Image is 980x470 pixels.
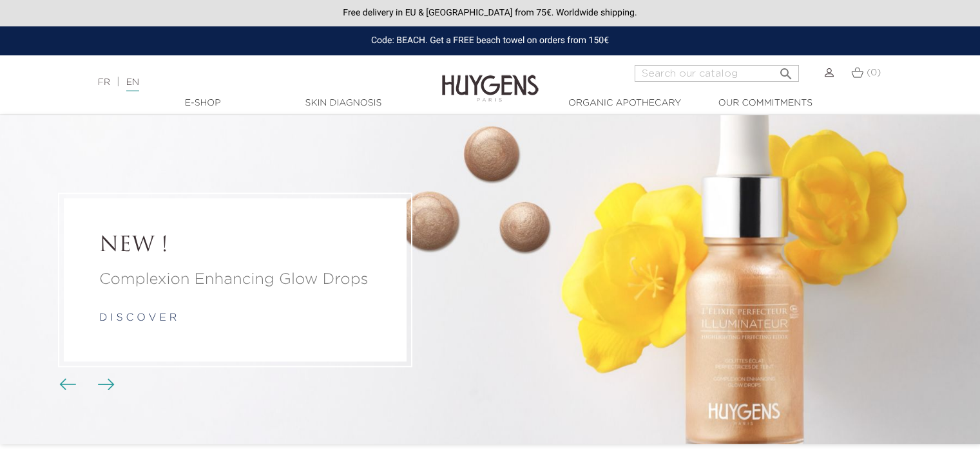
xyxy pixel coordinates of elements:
a: E-Shop [139,97,267,110]
a: d i s c o v e r [99,313,177,323]
a: Organic Apothecary [561,97,689,110]
div: Carousel buttons [64,375,106,395]
a: FR [98,78,110,87]
div: | [91,75,399,90]
a: Skin Diagnosis [279,97,408,110]
a: EN [126,78,139,91]
button:  [774,61,798,79]
input: Search [635,65,799,82]
span: (0) [867,68,881,77]
i:  [778,62,794,78]
a: NEW ! [99,234,371,258]
a: Our commitments [701,97,830,110]
a: Complexion Enhancing Glow Drops [99,268,371,291]
img: Huygens [442,54,539,104]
